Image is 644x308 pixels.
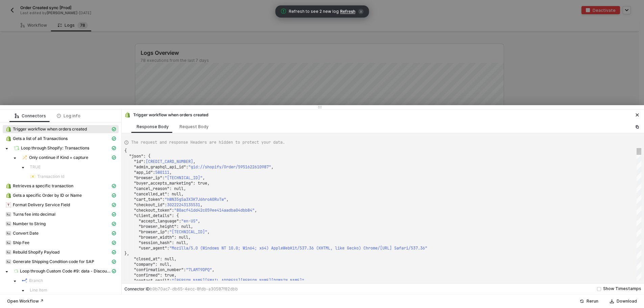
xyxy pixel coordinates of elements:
[13,231,39,236] span: Convert Date
[3,201,119,209] span: Format Delivery Service Field
[112,231,116,235] span: icon-cards
[162,175,165,181] span: :
[186,164,188,170] span: :
[124,112,208,118] div: Trigger workflow when orders created
[160,273,176,278] span: : true,
[5,147,8,150] span: caret-down
[134,202,165,208] span: "checkout_id"
[134,191,167,197] span: "cancelled_at"
[13,126,87,132] span: Trigger workflow when orders created
[167,202,200,208] span: 30222243135531
[169,170,172,175] span: ,
[112,203,116,207] span: icon-cards
[3,297,48,305] button: Open Workflow ↗
[165,175,202,181] span: "[TECHNICAL_ID]"
[139,224,176,229] span: "browser_height"
[155,170,169,175] span: 580111
[11,144,119,152] span: Loop through Shopify: Transactions
[134,197,162,202] span: "cart_token"
[19,277,119,285] span: Branch
[202,175,205,181] span: ,
[162,197,165,202] span: :
[193,181,210,186] span: : true,
[13,212,55,217] span: Turns fee into decimal
[605,297,641,305] button: Download
[172,208,174,213] span: :
[7,299,44,304] div: Open Workflow ↗
[6,240,11,245] img: integration-icon
[160,256,176,262] span: : null,
[112,250,116,254] span: icon-cards
[603,286,641,292] div: Show Timestamps
[169,278,172,283] span: :
[6,136,11,141] img: integration-icon
[137,124,169,129] div: Response Body
[3,210,119,218] span: Turns fee into decimal
[13,136,68,141] span: Gets a list of all Transactions
[57,113,80,119] div: Log info
[3,229,119,237] span: Convert Date
[27,163,119,171] span: TRUE
[14,268,18,274] img: integration-icon
[188,164,271,170] span: "gid://shopify/Order/5951622610987"
[124,286,238,292] div: Connector ID
[134,278,169,283] span: "contact_email"
[13,259,94,264] span: Generate Shipping Condition code for SAP
[193,159,195,164] span: ,
[112,127,116,131] span: icon-cards
[6,183,11,189] img: integration-icon
[288,245,397,251] span: bKit/537.36 (KHTML, like Gecko) Chrome/[URL] S
[6,221,11,227] img: integration-icon
[134,273,160,278] span: "confirmed"
[13,221,46,227] span: Number to String
[134,267,184,273] span: "confirmation_number"
[207,229,210,235] span: ,
[617,299,637,304] div: Download
[112,269,116,273] span: icon-cards
[6,126,11,132] img: integration-icon
[134,256,160,262] span: "closed_at"
[112,241,116,245] span: icon-cards
[20,268,111,274] span: Loop through Custom Code #9: data - Discount Applications
[179,218,181,224] span: :
[6,259,11,264] img: integration-icon
[397,245,427,251] span: afari/537.36"
[13,280,17,283] span: caret-down
[21,145,89,151] span: Loop through Shopify: Transactions
[610,299,614,303] span: icon-download
[6,193,11,198] img: integration-icon
[165,202,167,208] span: :
[15,114,19,118] span: icon-logic
[134,186,169,191] span: "cancel_reason"
[150,286,238,291] span: b9b70ac7-db65-4ecc-8fdb-a30587f82dbb
[29,278,43,283] span: Branch
[198,218,200,224] span: ,
[21,166,25,169] span: caret-down
[134,213,172,218] span: "client_details"
[13,250,59,255] span: Rebuild Shopify Payload
[167,191,184,197] span: : null,
[112,212,116,216] span: icon-cards
[186,267,212,273] span: "7LAMT9DPQ"
[19,153,119,162] span: Only continue if Kind = capture
[212,267,214,273] span: ,
[3,191,119,199] span: Gets a specific Order by ID or Name
[172,278,304,283] span: "[PERSON_NAME][EMAIL_ADDRESS][PERSON_NAME][DOMAIN_NAME]"
[15,113,46,119] div: Connectors
[27,286,119,294] span: Line Item
[172,240,188,245] span: : null,
[635,113,639,117] span: icon-close
[37,174,64,179] span: Transaction Id
[180,124,209,129] div: Request Body
[129,153,143,159] span: "json"
[146,159,193,164] span: [CREDIT_CARD_NUMBER]
[304,278,307,283] span: ,
[139,245,167,251] span: "user_agent"
[184,267,186,273] span: :
[281,8,286,14] span: icon-exclamation
[14,145,19,151] img: integration-icon
[30,164,41,170] span: TRUE
[134,159,143,164] span: "id"
[169,229,207,235] span: "[TECHNICAL_ID]"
